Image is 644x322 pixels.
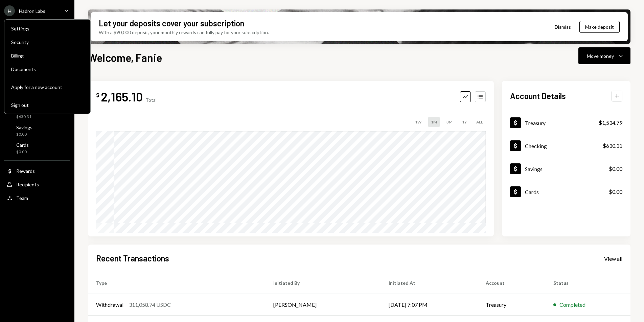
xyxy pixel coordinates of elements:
[4,192,70,204] a: Team
[478,294,545,316] td: Treasury
[16,149,29,155] div: $0.00
[11,53,84,59] div: Billing
[459,117,469,127] div: 1Y
[525,120,546,126] div: Treasury
[4,122,70,139] a: Savings$0.00
[7,49,88,62] a: Billing
[381,294,478,316] td: [DATE] 7:07 PM
[510,90,566,101] h2: Account Details
[99,18,244,29] div: Let your deposits cover your subscription
[502,180,630,203] a: Cards$0.00
[525,189,539,195] div: Cards
[96,253,169,264] h2: Recent Transactions
[7,81,88,93] button: Apply for a new account
[4,165,70,177] a: Rewards
[101,89,143,104] div: 2,165.10
[525,143,547,149] div: Checking
[412,117,424,127] div: 1W
[11,84,84,90] div: Apply for a new account
[7,22,88,34] a: Settings
[16,142,29,148] div: Cards
[603,142,622,150] div: $630.31
[604,255,622,262] a: View all
[16,124,32,130] div: Savings
[587,52,614,60] div: Move money
[129,301,171,309] div: 311,058.74 USDC
[7,36,88,48] a: Security
[381,272,478,294] th: Initiated At
[525,166,543,172] div: Savings
[444,117,455,127] div: 3M
[265,294,381,316] td: [PERSON_NAME]
[96,301,123,309] div: Withdrawal
[88,51,162,64] h1: Welcome, Fanie
[16,195,28,201] div: Team
[474,117,486,127] div: ALL
[502,111,630,134] a: Treasury$1,534.79
[4,178,70,190] a: Recipients
[11,102,84,108] div: Sign out
[96,92,99,98] div: $
[19,8,45,14] div: Hadron Labs
[599,119,622,127] div: $1,534.79
[145,97,157,103] div: Total
[16,132,32,137] div: $0.00
[579,21,620,33] button: Make deposit
[609,165,622,173] div: $0.00
[546,19,579,35] button: Dismiss
[16,182,39,187] div: Recipients
[609,188,622,196] div: $0.00
[604,255,622,262] div: View all
[16,114,36,120] div: $630.31
[265,272,381,294] th: Initiated By
[16,168,35,174] div: Rewards
[99,29,269,36] div: With a $90,000 deposit, your monthly rewards can fully pay for your subscription.
[578,47,630,64] button: Move money
[502,134,630,157] a: Checking$630.31
[7,99,88,111] button: Sign out
[11,26,84,31] div: Settings
[502,157,630,180] a: Savings$0.00
[11,39,84,45] div: Security
[428,117,440,127] div: 1M
[11,66,84,72] div: Documents
[88,272,265,294] th: Type
[478,272,545,294] th: Account
[4,5,15,16] div: H
[4,140,70,156] a: Cards$0.00
[545,272,630,294] th: Status
[559,301,585,309] div: Completed
[7,63,88,75] a: Documents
